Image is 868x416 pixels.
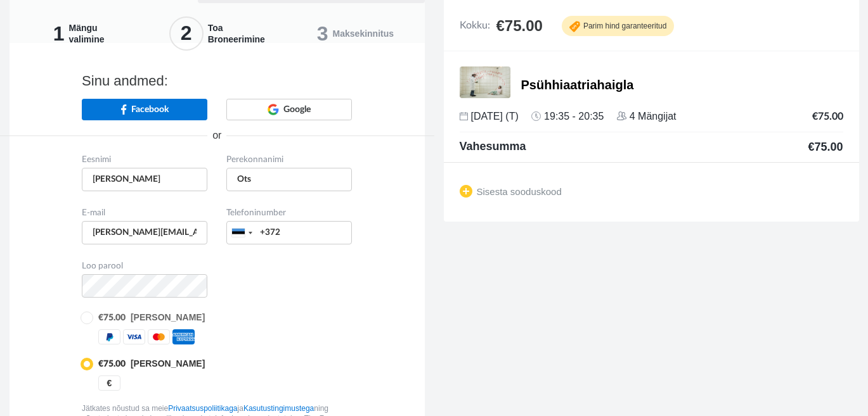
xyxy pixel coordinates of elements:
[82,221,207,244] input: example@gmail.com
[226,99,352,120] a: Google
[208,22,265,45] span: Toa Broneerimine
[521,77,634,92] span: Psühhiaatriahaigla
[82,153,111,166] label: Eesnimi
[569,21,666,32] span: Parim hind garanteeritud
[82,99,207,120] a: Facebook
[496,18,543,34] span: €75.00
[68,22,104,45] span: Mängu valimine
[98,313,126,322] b: €75.00
[226,221,352,244] input: 1234567890
[227,222,256,244] div: Estonia (Eesti): +372
[82,206,105,219] label: E-mail
[798,111,843,123] td: €75.00
[226,153,283,166] label: Perekonnanimi
[98,360,126,369] b: €75.00
[169,16,204,51] span: 2
[93,357,225,370] td: [PERSON_NAME]
[82,73,352,89] h4: Sinu andmed:
[460,141,526,152] span: Vahesumma
[460,111,519,122] span: [DATE] (T)
[531,111,604,122] span: 19:35 - 20:35
[82,168,207,191] input: Mati
[808,141,843,153] span: €75.00
[617,111,677,122] span: 4 Mängijat
[243,404,314,413] a: Kasutustingimustega
[283,103,311,116] span: Google
[93,311,225,324] td: [PERSON_NAME]
[82,260,123,272] label: Loo parool
[226,168,352,191] input: Tamm
[460,66,510,98] img: 2d874d9a2939533a2.jpg
[98,375,120,391] div: Sularaha
[460,20,490,32] span: Kokku:
[53,18,65,49] span: 1
[226,206,286,219] label: Telefoninumber
[131,103,169,116] span: Facebook
[168,404,237,413] a: Privaatsuspoliitikaga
